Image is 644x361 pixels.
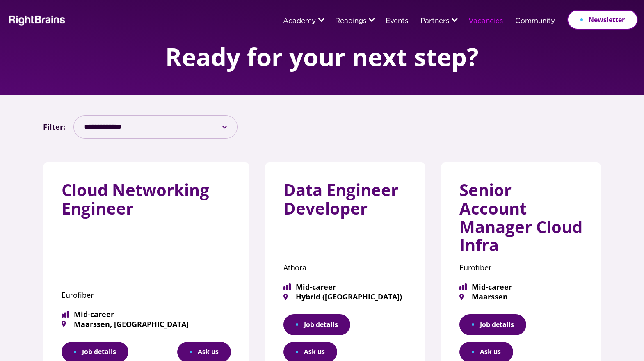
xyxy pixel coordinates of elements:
[468,18,503,25] a: Vacancies
[420,18,449,25] a: Partners
[62,181,231,224] h3: Cloud Networking Engineer
[515,18,555,25] a: Community
[283,293,407,300] span: Hybrid ([GEOGRAPHIC_DATA])
[283,260,407,275] p: Athora
[459,314,526,335] a: Job details
[6,14,66,26] img: Rightbrains
[459,283,583,290] span: Mid-career
[459,293,583,300] span: Maarssen
[283,18,316,25] a: Academy
[283,181,407,224] h3: Data Engineer Developer
[283,283,407,290] span: Mid-career
[62,311,231,318] span: Mid-career
[62,320,231,328] span: Maarssen, [GEOGRAPHIC_DATA]
[43,120,65,133] label: Filter:
[283,314,350,335] a: Job details
[386,18,408,25] a: Events
[62,288,231,302] p: Eurofiber
[459,260,583,275] p: Eurofiber
[567,10,638,30] a: Newsletter
[165,43,479,70] h1: Ready for your next step?
[335,18,366,25] a: Readings
[459,181,583,260] h3: Senior Account Manager Cloud Infra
